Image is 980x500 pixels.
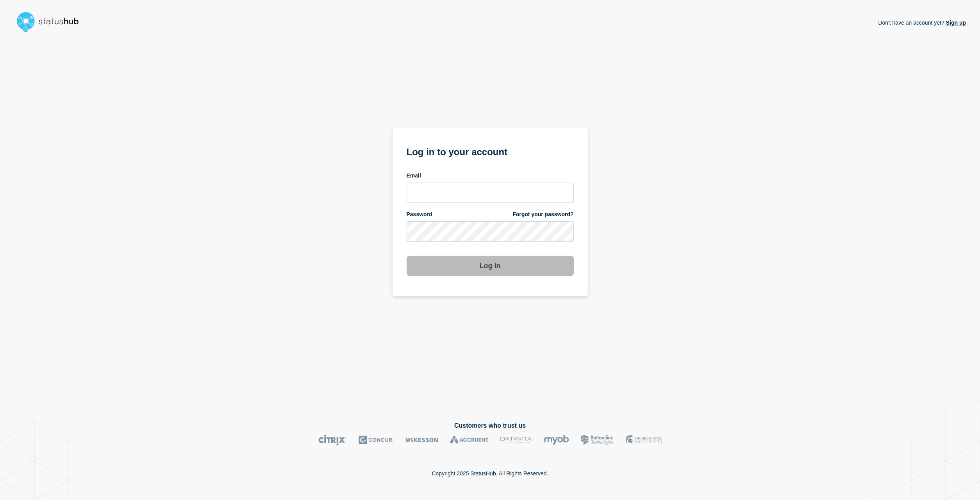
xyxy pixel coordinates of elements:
[878,13,966,32] p: Don't have an account yet?
[544,434,569,446] img: myob logo
[318,434,347,446] img: Citrix logo
[432,470,548,477] p: Copyright 2025 StatusHub. All Rights Reserved.
[407,211,432,218] span: Password
[407,183,574,203] input: email input
[407,221,574,242] input: password input
[14,9,88,34] img: StatusHub logo
[405,434,438,446] img: McKesson logo
[944,20,966,26] a: Sign up
[512,211,573,218] a: Forgot your password?
[581,434,614,446] img: Bottomline logo
[626,434,662,446] img: MSU logo
[407,172,421,179] span: Email
[450,434,489,446] img: Accruent logo
[500,434,532,446] img: DataVita logo
[14,422,966,429] h2: Customers who trust us
[407,256,574,276] button: Log in
[359,434,394,446] img: Concur logo
[407,144,574,158] h1: Log in to your account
